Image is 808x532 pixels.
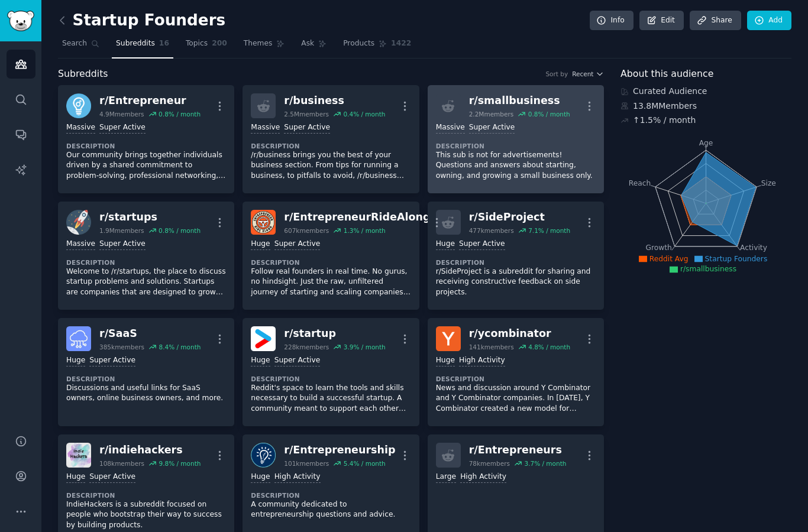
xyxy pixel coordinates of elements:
[58,202,234,310] a: startupsr/startups1.9Mmembers0.8% / monthMassiveSuper ActiveDescriptionWelcome to /r/startups, th...
[620,67,713,82] span: About this audience
[469,210,570,225] div: r/ SideProject
[89,355,135,366] div: Super Active
[212,38,227,49] span: 200
[436,375,596,383] dt: Description
[428,318,604,426] a: ycombinatorr/ycombinator141kmembers4.8% / monthHugeHigh ActivityDescriptionNews and discussion ar...
[459,239,505,250] div: Super Active
[251,326,276,351] img: startup
[469,443,567,458] div: r/ Entrepreneurs
[297,34,331,59] a: Ask
[391,38,411,49] span: 1422
[99,343,144,351] div: 385k members
[251,472,270,483] div: Huge
[284,326,385,341] div: r/ startup
[66,93,91,118] img: Entrepreneur
[89,472,135,483] div: Super Active
[66,239,95,250] div: Massive
[284,122,330,134] div: Super Active
[99,93,201,108] div: r/ Entrepreneur
[339,34,415,59] a: Products1422
[58,318,234,426] a: SaaSr/SaaS385kmembers8.4% / monthHugeSuper ActiveDescriptionDiscussions and useful links for SaaS...
[343,110,385,118] div: 0.4 % / month
[66,210,91,235] img: startups
[66,142,226,150] dt: Description
[251,375,411,383] dt: Description
[58,34,104,59] a: Search
[66,443,91,468] img: indiehackers
[747,11,791,31] a: Add
[66,375,226,383] dt: Description
[284,343,329,351] div: 228k members
[436,267,596,298] p: r/SideProject is a subreddit for sharing and receiving constructive feedback on side projects.
[251,122,280,134] div: Massive
[66,326,91,351] img: SaaS
[436,355,455,366] div: Huge
[274,472,321,483] div: High Activity
[436,239,455,250] div: Huge
[251,239,270,250] div: Huge
[428,85,604,193] a: r/smallbusiness2.2Mmembers0.8% / monthMassiveSuper ActiveDescriptionThis sub is not for advertise...
[649,255,689,263] span: Reddit Avg
[469,93,570,108] div: r/ smallbusiness
[469,326,570,341] div: r/ ycombinator
[99,122,146,134] div: Super Active
[112,34,173,59] a: Subreddits16
[528,343,570,351] div: 4.8 % / month
[629,179,651,187] tspan: Reach
[528,226,570,235] div: 7.1 % / month
[251,267,411,298] p: Follow real founders in real time. No gurus, no hindsight. Just the raw, unfiltered journey of st...
[99,443,201,458] div: r/ indiehackers
[251,258,411,267] dt: Description
[436,383,596,414] p: News and discussion around Y Combinator and Y Combinator companies. In [DATE], Y Combinator creat...
[469,122,515,134] div: Super Active
[99,226,144,235] div: 1.9M members
[590,11,634,31] a: Info
[469,343,514,351] div: 141k members
[428,202,604,310] a: r/SideProject477kmembers7.1% / monthHugeSuper ActiveDescriptionr/SideProject is a subreddit for s...
[240,34,289,59] a: Themes
[251,150,411,181] p: /r/business brings you the best of your business section. From tips for running a business, to pi...
[243,202,419,310] a: EntrepreneurRideAlongr/EntrepreneurRideAlong607kmembers1.3% / monthHugeSuper ActiveDescriptionFol...
[469,459,510,468] div: 78k members
[116,38,155,49] span: Subreddits
[58,85,234,193] a: Entrepreneurr/Entrepreneur4.9Mmembers0.8% / monthMassiveSuper ActiveDescriptionOur community brin...
[251,499,411,520] p: A community dedicated to entrepreneurship questions and advice.
[243,318,419,426] a: startupr/startup228kmembers3.9% / monthHugeSuper ActiveDescriptionReddit's space to learn the too...
[301,38,314,49] span: Ask
[436,472,456,483] div: Large
[99,239,146,250] div: Super Active
[469,226,514,235] div: 477k members
[159,226,201,235] div: 0.8 % / month
[436,142,596,150] dt: Description
[66,499,226,531] p: IndieHackers is a subreddit focused on people who bootstrap their way to success by building prod...
[436,326,461,351] img: ycombinator
[66,383,226,404] p: Discussions and useful links for SaaS owners, online business owners, and more.
[274,239,321,250] div: Super Active
[524,459,566,468] div: 3.7 % / month
[284,459,329,468] div: 101k members
[284,210,430,225] div: r/ EntrepreneurRideAlong
[62,38,87,49] span: Search
[66,472,85,483] div: Huge
[436,150,596,181] p: This sub is not for advertisements! Questions and answers about starting, owning, and growing a s...
[244,38,273,49] span: Themes
[572,70,604,78] button: Recent
[159,459,201,468] div: 9.8 % / month
[99,459,144,468] div: 108k members
[646,244,672,252] tspan: Growth
[99,210,201,225] div: r/ startups
[344,226,386,235] div: 1.3 % / month
[572,70,593,78] span: Recent
[680,265,736,273] span: r/smallbusiness
[284,226,329,235] div: 607k members
[251,142,411,150] dt: Description
[740,244,767,252] tspan: Activity
[251,443,276,468] img: Entrepreneurship
[251,491,411,499] dt: Description
[99,110,144,118] div: 4.9M members
[284,110,329,118] div: 2.5M members
[459,355,505,366] div: High Activity
[274,355,321,366] div: Super Active
[343,38,374,49] span: Products
[99,326,201,341] div: r/ SaaS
